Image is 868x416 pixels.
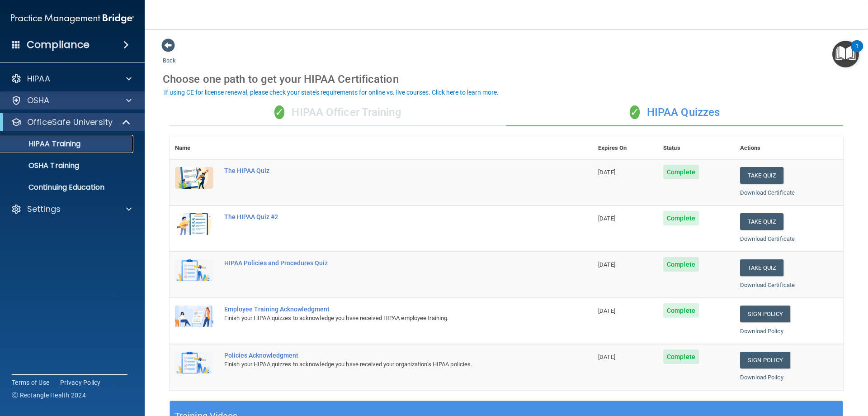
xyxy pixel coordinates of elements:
[832,41,859,67] button: Open Resource Center, 1 new notification
[663,303,699,318] span: Complete
[735,137,843,159] th: Actions
[274,105,284,119] span: ✓
[170,137,219,159] th: Name
[658,137,735,159] th: Status
[598,215,615,222] span: [DATE]
[11,95,132,106] a: OSHA
[6,161,79,170] p: OSHA Training
[27,73,50,84] p: HIPAA
[60,378,101,387] a: Privacy Policy
[663,349,699,364] span: Complete
[663,257,699,272] span: Complete
[598,261,615,268] span: [DATE]
[11,117,131,128] a: OfficeSafe University
[6,183,129,192] p: Continuing Education
[224,352,547,359] div: Policies Acknowledgment
[224,306,547,313] div: Employee Training Acknowledgment
[506,99,843,126] div: HIPAA Quizzes
[593,137,658,159] th: Expires On
[27,117,113,128] p: OfficeSafe University
[164,89,499,96] div: If using CE for license renewal, please check your state's requirements for online vs. live cours...
[630,105,640,119] span: ✓
[163,46,176,64] a: Back
[12,391,86,400] span: Ⓒ Rectangle Health 2024
[740,259,783,276] button: Take Quiz
[27,204,61,215] p: Settings
[224,259,547,267] div: HIPAA Policies and Procedures Quiz
[224,313,547,324] div: Finish your HIPAA quizzes to acknowledge you have received HIPAA employee training.
[663,211,699,225] span: Complete
[598,307,615,314] span: [DATE]
[740,352,790,368] a: Sign Policy
[27,95,50,106] p: OSHA
[163,88,500,97] button: If using CE for license renewal, please check your state's requirements for online vs. live cours...
[12,378,49,387] a: Terms of Use
[740,213,783,230] button: Take Quiz
[224,167,547,174] div: The HIPAA Quiz
[598,169,615,176] span: [DATE]
[740,167,783,184] button: Take Quiz
[163,66,850,92] div: Choose one path to get your HIPAA Certification
[740,306,790,322] a: Sign Policy
[224,359,547,370] div: Finish your HIPAA quizzes to acknowledge you have received your organization’s HIPAA policies.
[27,38,90,51] h4: Compliance
[170,99,506,126] div: HIPAA Officer Training
[11,204,132,215] a: Settings
[6,139,80,148] p: HIPAA Training
[740,374,783,381] a: Download Policy
[598,354,615,360] span: [DATE]
[855,46,859,58] div: 1
[11,10,134,28] img: PMB logo
[740,328,783,335] a: Download Policy
[740,189,795,196] a: Download Certificate
[740,235,795,242] a: Download Certificate
[11,73,132,84] a: HIPAA
[224,213,547,220] div: The HIPAA Quiz #2
[663,165,699,179] span: Complete
[740,282,795,288] a: Download Certificate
